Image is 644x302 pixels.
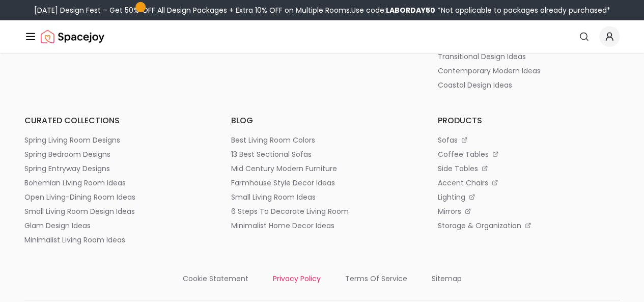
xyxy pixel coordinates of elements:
[24,178,126,188] p: bohemian living room ideas
[24,115,207,127] h6: curated collections
[231,149,413,159] a: 13 best sectional sofas
[24,235,125,245] p: minimalist living room ideas
[183,273,248,284] p: cookie statement
[24,206,207,216] a: small living room design ideas
[183,269,248,284] a: cookie statement
[24,178,207,188] a: bohemian living room ideas
[231,192,413,202] a: small living room ideas
[437,206,461,216] p: mirrors
[24,20,620,53] nav: Global
[231,178,413,188] a: farmhouse style decor ideas
[345,269,407,284] a: terms of service
[437,66,540,76] p: contemporary modern ideas
[437,192,465,202] p: lighting
[437,221,521,231] p: storage & organization
[437,163,478,174] p: side tables
[437,135,457,145] p: sofas
[231,149,312,159] p: 13 best sectional sofas
[437,66,620,76] a: contemporary modern ideas
[24,149,110,159] p: spring bedroom designs
[24,221,207,231] a: glam design ideas
[24,192,135,202] p: open living-dining room ideas
[437,149,488,159] p: coffee tables
[231,192,316,202] p: small living room ideas
[437,178,488,188] p: accent chairs
[24,163,110,174] p: spring entryway designs
[437,135,620,145] a: sofas
[231,221,413,231] a: minimalist home decor ideas
[437,51,525,62] p: transitional design ideas
[231,221,334,231] p: minimalist home decor ideas
[231,206,413,216] a: 6 steps to decorate living room
[437,149,620,159] a: coffee tables
[437,115,620,127] h6: products
[345,273,407,284] p: terms of service
[437,80,512,90] p: coastal design ideas
[231,178,335,188] p: farmhouse style decor ideas
[437,80,620,90] a: coastal design ideas
[386,5,435,15] b: LABORDAY50
[432,269,462,284] a: sitemap
[24,192,207,202] a: open living-dining room ideas
[231,206,349,216] p: 6 steps to decorate living room
[437,192,620,202] a: lighting
[24,149,207,159] a: spring bedroom designs
[432,273,462,284] p: sitemap
[24,163,207,174] a: spring entryway designs
[437,221,620,231] a: storage & organization
[435,5,610,15] span: *Not applicable to packages already purchased*
[231,135,413,145] a: best living room colors
[351,5,435,15] span: Use code:
[41,26,104,47] a: Spacejoy
[437,178,620,188] a: accent chairs
[437,206,620,216] a: mirrors
[231,163,337,174] p: mid century modern furniture
[34,5,610,15] div: [DATE] Design Fest – Get 50% OFF All Design Packages + Extra 10% OFF on Multiple Rooms.
[231,135,315,145] p: best living room colors
[24,135,120,145] p: spring living room designs
[24,235,207,245] a: minimalist living room ideas
[437,163,620,174] a: side tables
[24,135,207,145] a: spring living room designs
[41,26,104,47] img: Spacejoy Logo
[231,115,413,127] h6: blog
[231,163,413,174] a: mid century modern furniture
[437,51,620,62] a: transitional design ideas
[24,206,135,216] p: small living room design ideas
[273,273,321,284] p: privacy policy
[24,221,91,231] p: glam design ideas
[273,269,321,284] a: privacy policy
